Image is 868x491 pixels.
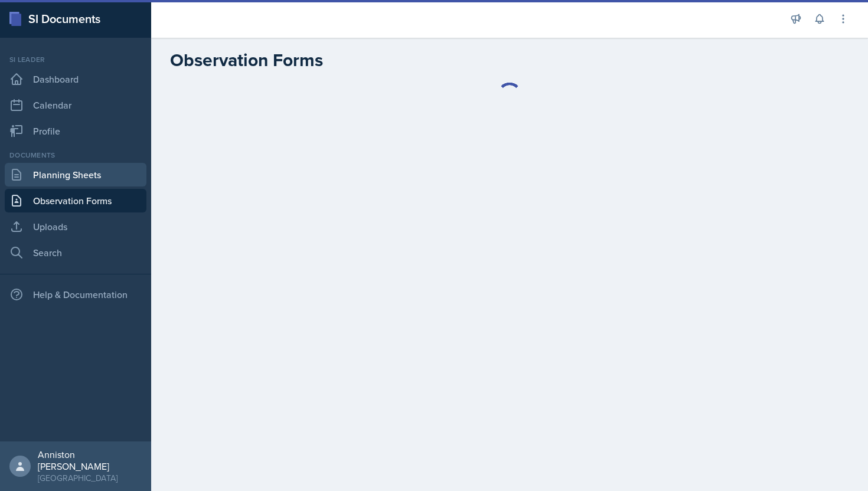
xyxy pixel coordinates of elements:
[5,241,146,264] a: Search
[5,150,146,161] div: Documents
[5,54,146,65] div: Si leader
[5,215,146,238] a: Uploads
[5,93,146,117] a: Calendar
[5,119,146,143] a: Profile
[5,163,146,186] a: Planning Sheets
[5,189,146,212] a: Observation Forms
[38,449,142,472] div: Anniston [PERSON_NAME]
[5,283,146,306] div: Help & Documentation
[170,50,323,71] h2: Observation Forms
[38,472,142,484] div: [GEOGRAPHIC_DATA]
[5,67,146,91] a: Dashboard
